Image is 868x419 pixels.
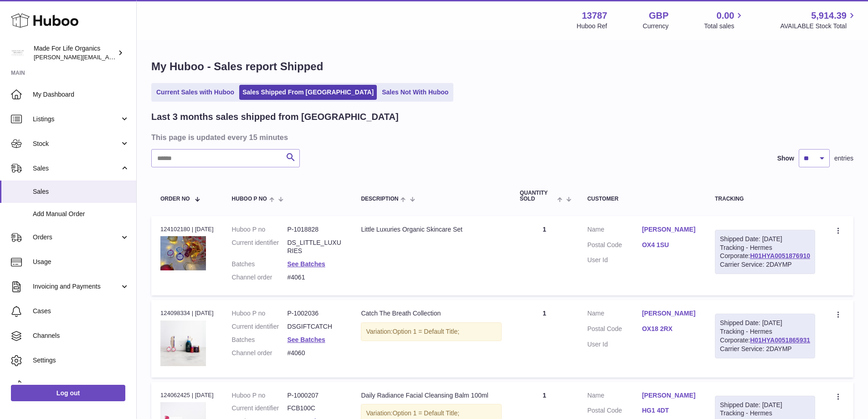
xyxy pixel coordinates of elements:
dt: Postal Code [587,241,642,252]
h1: My Huboo - Sales report Shipped [151,59,853,74]
span: Orders [33,233,120,242]
img: 1731057954.jpg [160,236,206,270]
dt: Name [587,309,642,320]
span: Sales [33,164,120,173]
span: Huboo P no [232,196,267,202]
dd: #4060 [287,349,343,357]
div: 124062425 | [DATE] [160,391,214,399]
div: Shipped Date: [DATE] [720,235,810,243]
div: Huboo Ref [577,22,607,31]
span: Order No [160,196,190,202]
div: 124098334 | [DATE] [160,309,214,317]
a: HG1 4DT [642,406,697,415]
div: Little Luxuries Organic Skincare Set [361,225,501,234]
h3: This page is updated every 15 minutes [151,132,851,142]
a: H01HYA0051876910 [750,252,810,259]
td: 1 [511,216,578,295]
span: Invoicing and Payments [33,282,120,291]
a: [PERSON_NAME] [642,225,697,234]
dd: DS_LITTLE_LUXURIES [287,238,343,256]
dt: Current identifier [232,322,288,331]
dt: Huboo P no [232,225,288,234]
dd: P-1002036 [287,309,343,318]
h2: Last 3 months sales shipped from [GEOGRAPHIC_DATA] [151,111,399,123]
dt: Postal Code [587,406,642,417]
span: Returns [33,381,129,389]
span: Listings [33,115,120,124]
span: Add Manual Order [33,210,129,218]
div: Made For Life Organics [34,44,116,62]
span: AVAILABLE Stock Total [780,22,857,31]
strong: GBP [649,10,668,22]
a: 5,914.39 AVAILABLE Stock Total [780,10,857,31]
dt: User Id [587,340,642,349]
a: See Batches [287,260,325,268]
a: 0.00 Total sales [704,10,745,31]
span: Option 1 = Default Title; [392,409,459,417]
a: H01HYA0051865931 [750,336,810,344]
dt: Name [587,391,642,402]
span: entries [834,154,853,163]
a: Sales Not With Huboo [379,85,452,100]
dt: Channel order [232,349,288,357]
td: 1 [511,300,578,377]
a: OX4 1SU [642,241,697,249]
div: Customer [587,196,697,202]
a: OX18 2RX [642,325,697,333]
span: Channels [33,331,129,340]
a: Current Sales with Huboo [153,85,237,100]
label: Show [777,154,794,163]
a: [PERSON_NAME] [642,309,697,318]
span: Usage [33,258,129,266]
div: Currency [643,22,669,31]
dt: Batches [232,260,288,269]
div: Daily Radiance Facial Cleansing Balm 100ml [361,391,501,400]
dd: P-1018828 [287,225,343,234]
div: Variation: [361,322,501,341]
dd: P-1000207 [287,391,343,400]
dt: User Id [587,256,642,264]
dt: Huboo P no [232,391,288,400]
dd: DSGIFTCATCH [287,322,343,331]
span: Total sales [704,22,745,31]
span: Sales [33,187,129,196]
span: Settings [33,356,129,365]
div: Shipped Date: [DATE] [720,401,810,409]
dt: Current identifier [232,404,288,413]
img: geoff.winwood@madeforlifeorganics.com [11,46,25,60]
div: Catch The Breath Collection [361,309,501,318]
div: Tracking - Hermes Corporate: [715,230,815,274]
div: Shipped Date: [DATE] [720,319,810,327]
a: [PERSON_NAME] [642,391,697,400]
a: See Batches [287,336,325,343]
dt: Channel order [232,273,288,282]
div: 124102180 | [DATE] [160,225,214,233]
span: Description [361,196,398,202]
dt: Name [587,225,642,236]
span: [PERSON_NAME][EMAIL_ADDRESS][PERSON_NAME][DOMAIN_NAME] [34,53,231,61]
dt: Batches [232,336,288,344]
dt: Postal Code [587,325,642,336]
dd: #4061 [287,273,343,282]
a: Log out [11,385,125,401]
dt: Huboo P no [232,309,288,318]
div: Carrier Service: 2DAYMP [720,260,810,269]
strong: 13787 [582,10,607,22]
span: Stock [33,140,120,148]
span: Option 1 = Default Title; [392,328,459,335]
span: My Dashboard [33,90,129,99]
div: Carrier Service: 2DAYMP [720,345,810,353]
dd: FCB100C [287,404,343,413]
div: Tracking - Hermes Corporate: [715,314,815,358]
a: Sales Shipped From [GEOGRAPHIC_DATA] [239,85,377,100]
div: Tracking [715,196,815,202]
dt: Current identifier [232,238,288,256]
span: Cases [33,307,129,316]
span: 0.00 [717,10,734,22]
span: Quantity Sold [520,190,555,202]
span: 5,914.39 [811,10,847,22]
img: catch-the-breath-collection-dsgiftcatch-1.jpg [160,321,206,366]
